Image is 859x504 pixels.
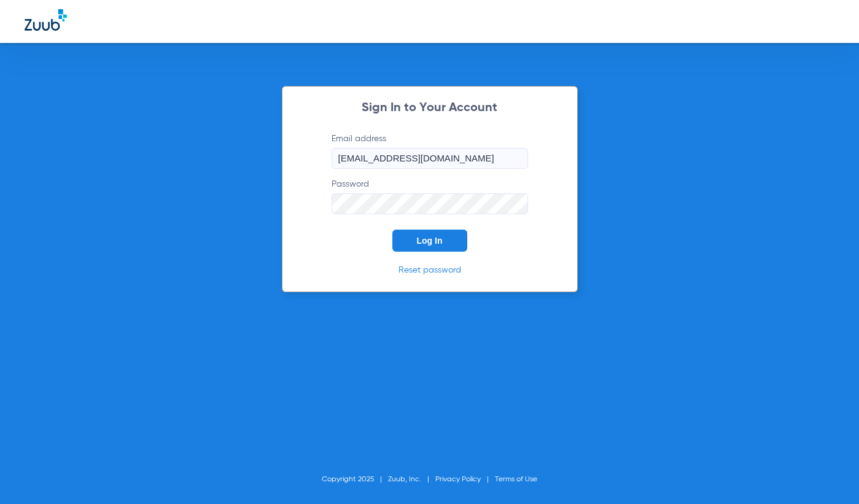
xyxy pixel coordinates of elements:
[798,445,859,504] iframe: Chat Widget
[388,473,435,486] li: Zuub, Inc.
[322,473,388,486] li: Copyright 2025
[332,178,528,214] label: Password
[332,193,528,214] input: Password
[392,230,467,252] button: Log In
[332,133,528,169] label: Email address
[398,266,461,274] a: Reset password
[435,476,481,483] a: Privacy Policy
[417,236,443,246] span: Log In
[25,9,67,31] img: Zuub Logo
[332,148,528,169] input: Email address
[495,476,537,483] a: Terms of Use
[313,102,546,114] h2: Sign In to Your Account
